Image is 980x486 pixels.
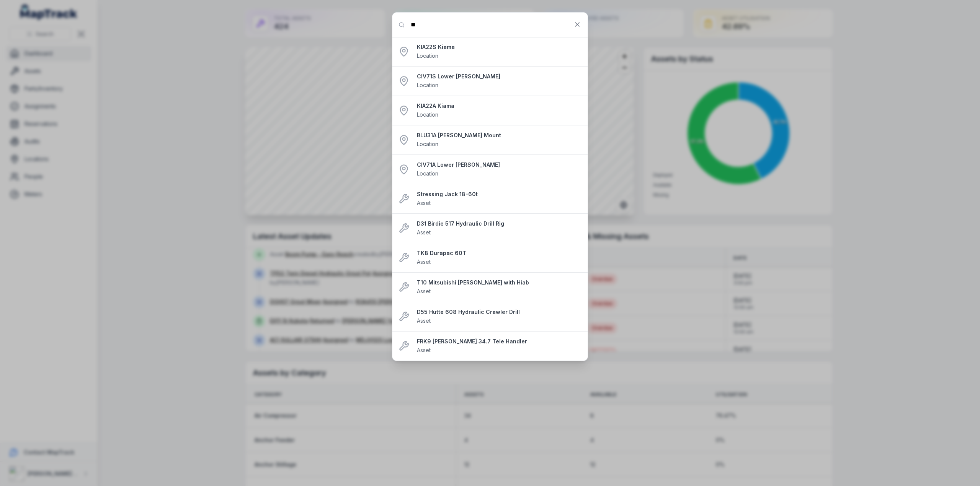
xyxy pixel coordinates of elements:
span: Location [417,141,438,147]
span: Asset [417,200,431,206]
span: Asset [417,317,431,324]
strong: FRK9 [PERSON_NAME] 34.7 Tele Handler [417,338,581,345]
strong: BLU31A [PERSON_NAME] Mount [417,132,581,139]
a: CIV71A Lower [PERSON_NAME]Location [417,161,581,178]
a: FRK9 [PERSON_NAME] 34.7 Tele HandlerAsset [417,338,581,354]
strong: CIV71A Lower [PERSON_NAME] [417,161,581,169]
a: KIA22A KiamaLocation [417,102,581,119]
strong: KIA22S Kiama [417,43,581,51]
a: D55 Hutte 608 Hydraulic Crawler DrillAsset [417,308,581,325]
span: Location [417,111,438,118]
span: Asset [417,258,431,265]
span: Asset [417,347,431,353]
strong: D55 Hutte 608 Hydraulic Crawler Drill [417,308,581,316]
strong: KIA22A Kiama [417,102,581,110]
span: Location [417,52,438,59]
span: Asset [417,288,431,294]
a: TK8 Durapac 60TAsset [417,249,581,266]
strong: D31 Birdie 517 Hydraulic Drill Rig [417,220,581,228]
strong: T10 Mitsubishi [PERSON_NAME] with Hiab [417,279,581,286]
a: BLU31A [PERSON_NAME] MountLocation [417,132,581,148]
strong: CIV71S Lower [PERSON_NAME] [417,73,581,80]
span: Location [417,82,438,88]
a: D31 Birdie 517 Hydraulic Drill RigAsset [417,220,581,237]
span: Location [417,170,438,177]
strong: TK8 Durapac 60T [417,249,581,257]
span: Asset [417,229,431,236]
a: Stressing Jack 18-60tAsset [417,190,581,207]
a: T10 Mitsubishi [PERSON_NAME] with HiabAsset [417,279,581,296]
strong: Stressing Jack 18-60t [417,190,581,198]
a: KIA22S KiamaLocation [417,43,581,60]
a: CIV71S Lower [PERSON_NAME]Location [417,73,581,89]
